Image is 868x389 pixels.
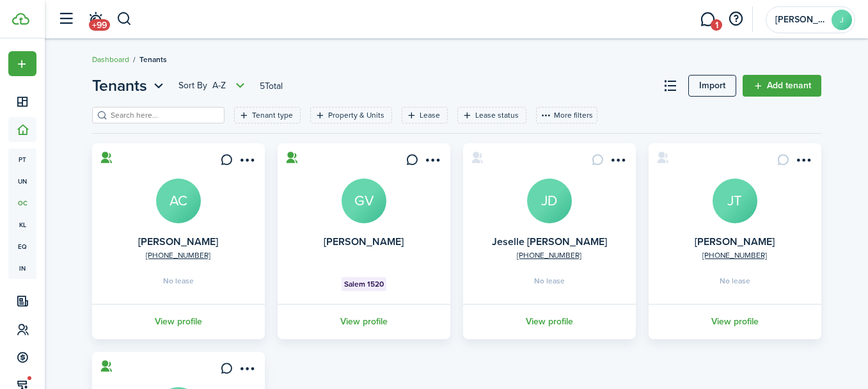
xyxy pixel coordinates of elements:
a: [PHONE_NUMBER] [146,250,210,261]
button: Open menu [237,362,257,379]
filter-tag: Open filter [457,107,526,123]
span: A-Z [212,79,226,92]
button: Open sidebar [54,7,78,31]
span: No lease [534,277,565,285]
filter-tag-label: Lease [420,109,440,121]
a: Jeselle [PERSON_NAME] [492,234,607,249]
button: Sort byA-Z [178,78,248,93]
input: Search here... [107,109,220,122]
span: Sort by [178,79,212,92]
a: kl [8,214,36,235]
filter-tag: Open filter [402,107,448,123]
a: [PERSON_NAME] [324,234,404,249]
a: View profile [90,304,267,339]
button: Open menu [178,78,248,93]
button: Open menu [237,154,257,171]
a: JT [713,179,757,223]
a: [PERSON_NAME] [695,234,775,249]
a: Messaging [695,3,720,36]
img: TenantCloud [12,13,29,25]
span: Salem 1520 [344,278,384,290]
a: AC [156,179,201,223]
button: Open menu [8,51,36,76]
a: Add tenant [743,75,821,97]
button: Open resource center [725,8,746,30]
a: View profile [461,304,638,339]
a: [PERSON_NAME] [138,234,218,249]
span: No lease [720,277,750,285]
button: Tenants [92,74,167,97]
span: 1 [711,19,722,31]
a: Dashboard [92,54,129,65]
header-page-total: 5 Total [260,79,283,93]
span: No lease [163,277,194,285]
a: GV [342,179,386,223]
span: +99 [89,19,110,31]
button: Search [116,8,132,30]
button: Open menu [92,74,167,97]
a: eq [8,235,36,257]
a: View profile [276,304,452,339]
filter-tag-label: Tenant type [252,109,293,121]
button: Open menu [793,154,814,171]
a: View profile [647,304,823,339]
button: Open menu [422,154,443,171]
span: Jon [775,15,826,24]
filter-tag-label: Lease status [475,109,519,121]
a: pt [8,148,36,170]
span: Tenants [92,74,147,97]
a: Import [688,75,736,97]
avatar-text: J [832,10,852,30]
button: Open menu [608,154,628,171]
a: [PHONE_NUMBER] [517,250,581,261]
a: Notifications [83,3,107,36]
span: Tenants [139,54,167,65]
filter-tag: Open filter [234,107,301,123]
a: [PHONE_NUMBER] [702,250,767,261]
button: More filters [536,107,597,123]
a: in [8,257,36,279]
a: oc [8,192,36,214]
a: un [8,170,36,192]
filter-tag: Open filter [310,107,392,123]
filter-tag-label: Property & Units [328,109,384,121]
a: JD [527,179,572,223]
